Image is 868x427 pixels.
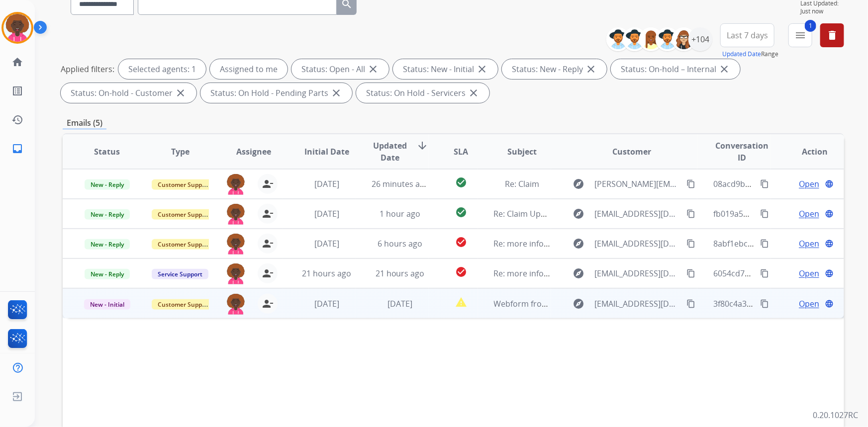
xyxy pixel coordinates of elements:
[573,208,585,220] mat-icon: explore
[825,179,834,188] mat-icon: language
[85,239,130,250] span: New - Reply
[573,298,585,310] mat-icon: explore
[330,87,342,99] mat-icon: close
[595,178,681,190] span: [PERSON_NAME][EMAIL_ADDRESS][DOMAIN_NAME]
[152,179,216,190] span: Customer Support
[380,208,420,219] span: 1 hour ago
[799,178,819,190] span: Open
[304,146,349,158] span: Initial Date
[788,23,812,47] button: 1
[494,298,719,309] span: Webform from [EMAIL_ADDRESS][DOMAIN_NAME] on [DATE]
[314,298,339,309] span: [DATE]
[226,294,246,315] img: agent-avatar
[573,267,585,279] mat-icon: explore
[727,33,768,37] span: Last 7 days
[713,208,864,219] span: fb019a5d-6d22-4527-a9e7-c412feab77a5
[226,204,246,225] img: agent-avatar
[826,29,838,41] mat-icon: delete
[686,269,695,278] mat-icon: content_copy
[171,146,190,158] span: Type
[799,267,819,279] span: Open
[11,85,23,97] mat-icon: list_alt
[494,268,607,279] span: Re: more information needed.
[314,178,339,189] span: [DATE]
[302,268,351,279] span: 21 hours ago
[713,178,864,189] span: 08acd9b2-24c3-45c9-9f66-e8c11dc4b830
[378,238,422,249] span: 6 hours ago
[502,59,607,79] div: Status: New - Reply
[152,299,216,310] span: Customer Support
[11,143,23,155] mat-icon: inbox
[152,209,216,220] span: Customer Support
[356,83,489,103] div: Status: On Hold - Servicers
[85,209,130,220] span: New - Reply
[226,263,246,284] img: agent-avatar
[455,236,467,248] mat-icon: check_circle
[686,209,695,218] mat-icon: content_copy
[84,299,130,310] span: New - Initial
[713,298,862,309] span: 3f80c4a3-d0b2-4ee3-9ca4-f1863a082cdc
[595,238,681,250] span: [EMAIL_ADDRESS][DOMAIN_NAME]
[760,269,769,278] mat-icon: content_copy
[713,268,864,279] span: 6054cd7c-88c2-4427-ab09-1307b0caf1dc
[825,239,834,248] mat-icon: language
[494,238,607,249] span: Re: more information needed.
[118,59,206,79] div: Selected agents: 1
[262,178,274,190] mat-icon: person_remove
[799,238,819,250] span: Open
[455,266,467,278] mat-icon: check_circle
[416,140,428,152] mat-icon: arrow_downward
[771,134,844,169] th: Action
[573,178,585,190] mat-icon: explore
[226,234,246,255] img: agent-avatar
[387,298,412,309] span: [DATE]
[372,140,408,164] span: Updated Date
[799,298,819,310] span: Open
[805,20,816,32] span: 1
[11,114,23,126] mat-icon: history
[573,238,585,250] mat-icon: explore
[595,298,681,310] span: [EMAIL_ADDRESS][DOMAIN_NAME]
[613,146,652,158] span: Customer
[200,83,352,103] div: Status: On Hold - Pending Parts
[688,27,712,51] div: +104
[825,209,834,218] mat-icon: language
[595,267,681,279] span: [EMAIL_ADDRESS][DOMAIN_NAME]
[367,63,379,75] mat-icon: close
[813,409,858,421] p: 0.20.1027RC
[455,296,467,308] mat-icon: report_problem
[718,63,730,75] mat-icon: close
[825,299,834,308] mat-icon: language
[595,208,681,220] span: [EMAIL_ADDRESS][DOMAIN_NAME]
[686,179,695,188] mat-icon: content_copy
[11,56,23,68] mat-icon: home
[455,206,467,218] mat-icon: check_circle
[210,59,288,79] div: Assigned to me
[262,298,274,310] mat-icon: person_remove
[152,269,208,279] span: Service Support
[611,59,740,79] div: Status: On-hold – Internal
[760,299,769,308] mat-icon: content_copy
[454,146,468,158] span: SLA
[760,239,769,248] mat-icon: content_copy
[800,7,844,15] span: Just now
[686,299,695,308] mat-icon: content_copy
[314,208,339,219] span: [DATE]
[393,59,498,79] div: Status: New - Initial
[713,140,770,164] span: Conversation ID
[372,178,429,189] span: 26 minutes ago
[505,178,539,189] span: Re: Claim
[262,208,274,220] mat-icon: person_remove
[686,239,695,248] mat-icon: content_copy
[85,269,130,279] span: New - Reply
[85,179,130,190] span: New - Reply
[825,269,834,278] mat-icon: language
[476,63,488,75] mat-icon: close
[3,14,31,42] img: avatar
[760,209,769,218] mat-icon: content_copy
[799,208,819,220] span: Open
[713,238,867,249] span: 8abf1ebc-b131-4ee6-b581-1d50c5862e8b
[61,63,114,75] p: Applied filters:
[722,50,761,58] button: Updated Date
[468,87,480,99] mat-icon: close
